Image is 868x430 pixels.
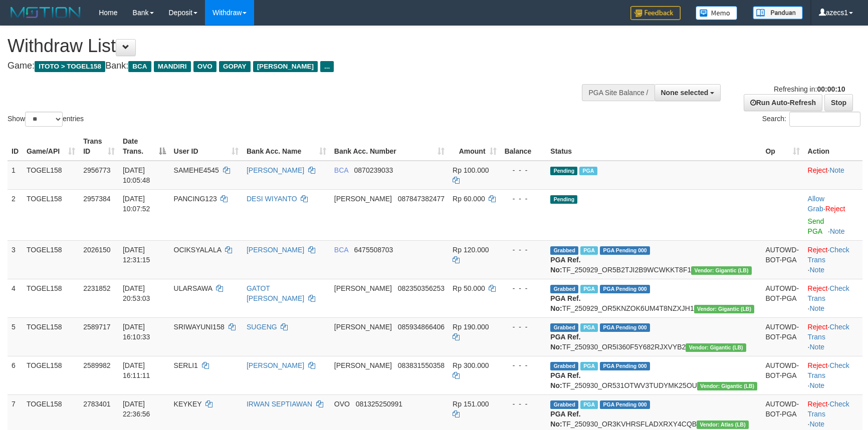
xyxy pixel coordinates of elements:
[696,6,738,20] img: Button%20Memo.svg
[505,165,543,175] div: - - -
[580,400,598,409] span: Marked by azecs1
[580,323,598,332] span: Marked by azecs1
[128,61,151,72] span: BCA
[550,256,580,274] b: PGA Ref. No:
[817,85,845,93] strong: 00:00:10
[580,246,598,255] span: Marked by azecs1
[123,400,150,418] span: [DATE] 22:36:56
[8,240,23,279] td: 3
[123,195,150,213] span: [DATE] 10:07:52
[505,194,543,204] div: - - -
[243,132,330,161] th: Bank Acc. Name: activate to sort column ascending
[550,323,578,332] span: Grabbed
[505,245,543,255] div: - - -
[123,361,150,379] span: [DATE] 16:11:11
[453,400,489,408] span: Rp 151.000
[600,323,650,332] span: PGA Pending
[600,246,650,255] span: PGA Pending
[761,132,803,161] th: Op: activate to sort column ascending
[453,284,485,292] span: Rp 50.000
[8,189,23,240] td: 2
[808,195,825,213] span: ·
[23,356,79,394] td: TOGEL158
[398,284,445,292] span: Copy 082350356253 to clipboard
[810,304,825,312] a: Note
[762,112,860,127] label: Search:
[546,240,761,279] td: TF_250929_OR5B2TJI2B9WCWKKT8F1
[829,166,844,174] a: Note
[170,132,243,161] th: User ID: activate to sort column ascending
[83,166,111,174] span: 2956773
[550,285,578,293] span: Grabbed
[334,400,350,408] span: OVO
[550,167,577,175] span: Pending
[35,61,105,72] span: ITOTO > TOGEL158
[123,323,150,341] span: [DATE] 16:10:33
[83,323,111,331] span: 2589717
[550,294,580,312] b: PGA Ref. No:
[808,284,849,302] a: Check Trans
[247,361,304,369] a: [PERSON_NAME]
[808,323,828,331] a: Reject
[550,371,580,389] b: PGA Ref. No:
[247,323,277,331] a: SUGENG
[247,166,304,174] a: [PERSON_NAME]
[247,400,312,408] a: IRWAN SEPTIAWAN
[247,195,297,203] a: DESI WIYANTO
[808,166,828,174] a: Reject
[789,112,860,127] input: Search:
[550,410,580,428] b: PGA Ref. No:
[810,420,825,428] a: Note
[761,279,803,317] td: AUTOWD-BOT-PGA
[808,361,828,369] a: Reject
[505,360,543,370] div: - - -
[8,356,23,394] td: 6
[804,240,862,279] td: · ·
[356,400,402,408] span: Copy 081325250991 to clipboard
[550,400,578,409] span: Grabbed
[501,132,547,161] th: Balance
[744,94,822,111] a: Run Auto-Refresh
[579,167,597,175] span: Marked by azecs1
[546,317,761,356] td: TF_250930_OR5I360F5Y682RJXVYB2
[453,166,489,174] span: Rp 100.000
[154,61,191,72] span: MANDIRI
[761,240,803,279] td: AUTOWD-BOT-PGA
[253,61,318,72] span: [PERSON_NAME]
[334,166,348,174] span: BCA
[804,317,862,356] td: · ·
[824,94,853,111] a: Stop
[804,161,862,190] td: ·
[83,195,111,203] span: 2957384
[247,246,304,254] a: [PERSON_NAME]
[804,356,862,394] td: · ·
[398,195,445,203] span: Copy 087847382477 to clipboard
[694,305,755,313] span: Vendor URL: https://dashboard.q2checkout.com/secure
[550,362,578,370] span: Grabbed
[753,6,803,20] img: panduan.png
[119,132,170,161] th: Date Trans.: activate to sort column descending
[808,246,828,254] a: Reject
[453,323,489,331] span: Rp 190.000
[550,195,577,204] span: Pending
[123,246,150,264] span: [DATE] 12:31:15
[804,189,862,240] td: ·
[25,112,63,127] select: Showentries
[686,343,746,352] span: Vendor URL: https://dashboard.q2checkout.com/secure
[810,343,825,351] a: Note
[810,266,825,274] a: Note
[23,189,79,240] td: TOGEL158
[808,246,849,264] a: Check Trans
[330,132,449,161] th: Bank Acc. Number: activate to sort column ascending
[449,132,500,161] th: Amount: activate to sort column ascending
[219,61,251,72] span: GOPAY
[83,246,111,254] span: 2026150
[808,361,849,379] a: Check Trans
[453,195,485,203] span: Rp 60.000
[830,227,845,235] a: Note
[697,382,758,390] span: Vendor URL: https://dashboard.q2checkout.com/secure
[505,322,543,332] div: - - -
[23,240,79,279] td: TOGEL158
[23,317,79,356] td: TOGEL158
[8,279,23,317] td: 4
